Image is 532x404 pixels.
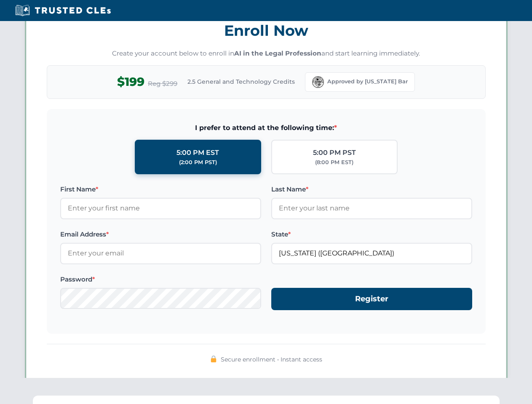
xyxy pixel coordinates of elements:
[117,72,144,91] span: $199
[60,198,261,219] input: Enter your first name
[176,147,219,158] div: 5:00 PM EST
[271,243,472,264] input: Florida (FL)
[210,356,217,362] img: 🔒
[234,49,321,57] strong: AI in the Legal Profession
[60,229,261,239] label: Email Address
[271,288,472,310] button: Register
[60,243,261,264] input: Enter your email
[313,147,356,158] div: 5:00 PM PST
[271,198,472,219] input: Enter your last name
[60,274,261,284] label: Password
[327,77,408,86] span: Approved by [US_STATE] Bar
[47,17,486,44] h3: Enroll Now
[221,355,322,364] span: Secure enrollment • Instant access
[179,158,217,167] div: (2:00 PM PST)
[187,77,295,86] span: 2.5 General and Technology Credits
[13,4,113,17] img: Trusted CLEs
[60,122,472,133] span: I prefer to attend at the following time:
[312,76,324,88] img: Florida Bar
[60,184,261,194] label: First Name
[315,158,353,167] div: (8:00 PM EST)
[271,229,472,239] label: State
[271,184,472,194] label: Last Name
[47,49,486,58] p: Create your account below to enroll in and start learning immediately.
[148,79,177,89] span: Reg $299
